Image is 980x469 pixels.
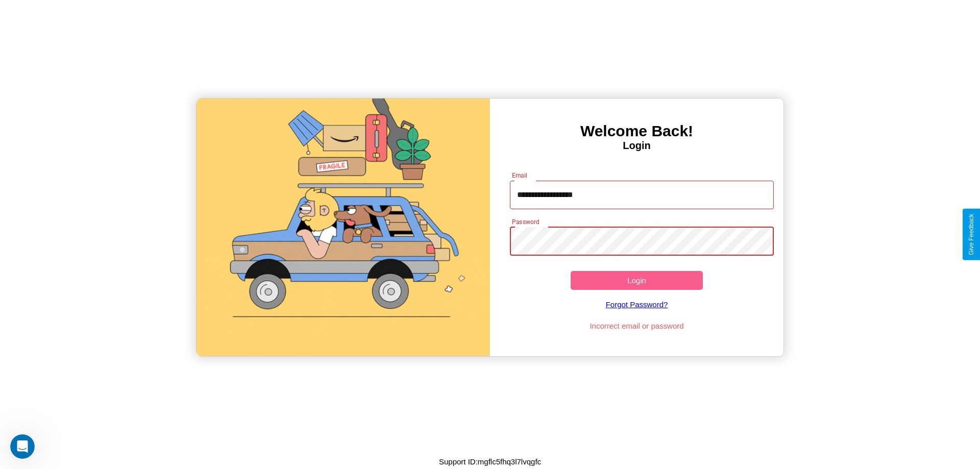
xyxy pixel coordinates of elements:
label: Password [512,217,539,226]
iframe: Intercom live chat [10,434,35,459]
div: Give Feedback [968,214,975,255]
p: Support ID: mgflc5fhq3l7lvqgfc [439,455,541,468]
button: Login [571,271,703,290]
label: Email [512,171,528,180]
p: Incorrect email or password [505,319,769,333]
a: Forgot Password? [505,290,769,319]
h4: Login [490,140,783,152]
img: gif [197,98,490,356]
h3: Welcome Back! [490,122,783,140]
